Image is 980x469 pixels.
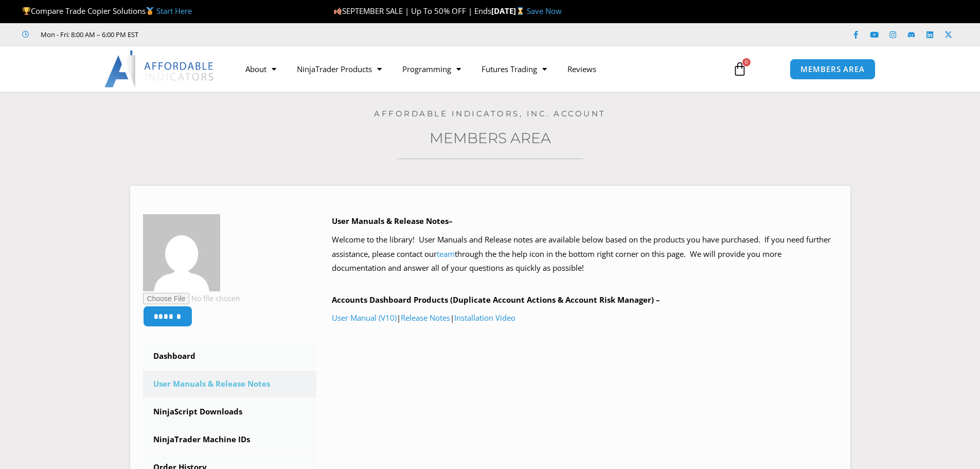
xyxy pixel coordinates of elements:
[516,7,524,15] img: ⌛
[374,109,606,118] a: Affordable Indicators, Inc. Account
[332,311,838,325] p: | |
[23,7,30,15] img: 🏆
[156,6,192,16] a: Start Here
[38,28,138,41] span: Mon - Fri: 8:00 AM – 6:00 PM EST
[790,59,876,80] a: MEMBERS AREA
[143,343,317,370] a: Dashboard
[287,57,392,81] a: NinjaTrader Products
[153,29,307,40] iframe: Customer reviews powered by Trustpilot
[22,6,192,16] span: Compare Trade Copier Solutions
[332,294,660,305] b: Accounts Dashboard Products (Duplicate Account Actions & Account Risk Manager) –
[146,7,154,15] img: 🥇
[143,371,317,397] a: User Manuals & Release Notes
[143,426,317,453] a: NinjaTrader Machine IDs
[557,57,607,81] a: Reviews
[334,7,342,15] img: 🍂
[392,57,471,81] a: Programming
[430,129,551,147] a: Members Area
[143,398,317,425] a: NinjaScript Downloads
[401,312,450,323] a: Release Notes
[491,6,527,16] strong: [DATE]
[527,6,562,16] a: Save Now
[471,57,557,81] a: Futures Trading
[332,216,453,226] b: User Manuals & Release Notes–
[742,58,751,66] span: 0
[235,57,287,81] a: About
[332,233,838,276] p: Welcome to the library! User Manuals and Release notes are available below based on the products ...
[332,312,397,323] a: User Manual (V10)
[104,50,215,88] img: LogoAI
[333,6,491,16] span: SEPTEMBER SALE | Up To 50% OFF | Ends
[717,54,762,84] a: 0
[143,214,220,291] img: 929d569166cf1830a75b326264848cd7d4a207fa1233afa1746c2be3c958da89
[437,249,455,259] a: team
[235,57,721,81] nav: Menu
[800,65,865,73] span: MEMBERS AREA
[454,312,515,323] a: Installation Video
